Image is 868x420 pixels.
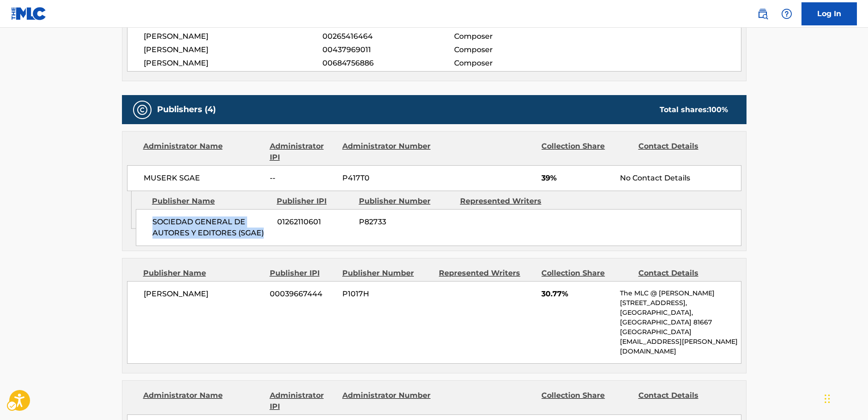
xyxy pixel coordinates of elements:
div: Publisher Number [359,196,453,207]
span: 00039667444 [270,288,335,300]
div: Drag [825,385,830,413]
div: Administrator Number [342,141,432,163]
span: 00684756886 [322,58,454,69]
span: 01262110601 [277,216,352,228]
div: Contact Details [638,390,728,412]
iframe: Hubspot Iframe [822,376,868,420]
div: Publisher Name [152,196,270,207]
div: Administrator Number [342,390,432,412]
span: Composer [454,31,574,42]
span: 39% [541,173,613,184]
div: Publisher Number [342,268,432,279]
span: MUSERK SGAE [144,173,263,184]
div: Administrator Name [143,141,263,163]
span: 100 % [709,105,728,114]
div: Collection Share [541,141,631,163]
img: help [781,8,792,19]
span: SOCIEDAD GENERAL DE AUTORES Y EDITORES (SGAE) [152,216,270,239]
span: Composer [454,58,574,69]
span: [PERSON_NAME] [144,44,323,55]
span: P417T0 [342,173,432,184]
div: Collection Share [541,390,631,412]
h5: Publishers (4) [157,104,216,115]
p: [GEOGRAPHIC_DATA], [GEOGRAPHIC_DATA] 81667 [620,308,741,327]
div: Represented Writers [460,196,554,207]
div: Chat Widget [822,376,868,420]
img: Publishers [137,104,148,115]
span: P82733 [359,216,453,228]
img: search [757,8,768,19]
p: The MLC @ [PERSON_NAME] [620,288,741,298]
div: No Contact Details [620,173,741,184]
div: Represented Writers [439,268,534,279]
span: [PERSON_NAME] [144,58,323,69]
div: Administrator Name [143,390,263,412]
div: Publisher Name [143,268,263,279]
span: Composer [454,44,574,55]
div: Collection Share [541,268,631,279]
a: Log In [801,2,857,25]
span: [PERSON_NAME] [144,31,323,42]
span: -- [270,173,335,184]
p: [STREET_ADDRESS], [620,298,741,308]
span: P1017H [342,288,432,300]
div: Publisher IPI [277,196,352,207]
div: Contact Details [638,141,728,163]
p: [EMAIL_ADDRESS][PERSON_NAME][DOMAIN_NAME] [620,337,741,356]
span: 30.77% [541,288,613,300]
div: Administrator IPI [270,141,335,163]
p: [GEOGRAPHIC_DATA] [620,327,741,337]
div: Administrator IPI [270,390,335,412]
div: Total shares: [660,104,728,115]
span: 00265416464 [322,31,454,42]
img: MLC Logo [11,7,47,20]
span: 00437969011 [322,44,454,55]
div: Publisher IPI [270,268,335,279]
span: [PERSON_NAME] [144,288,263,300]
div: Contact Details [638,268,728,279]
